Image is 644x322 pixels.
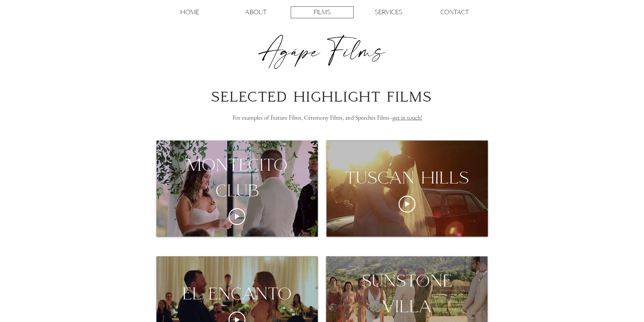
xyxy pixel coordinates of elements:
[314,7,331,18] p: FILMS
[180,7,199,18] p: HOME
[166,281,308,306] div: el encanto
[357,6,420,18] a: SERVICES
[158,6,221,18] a: HOME
[326,268,487,319] div: sunstone villa
[229,208,245,225] button: Play video
[157,152,318,203] div: montecito club
[157,6,488,18] nav: Site
[399,196,415,213] button: Play video
[423,6,486,18] a: CONTACT
[224,6,287,18] a: ABOUT
[211,89,432,105] span: SELECTED HIGHLIGHT FILMS
[329,165,485,191] div: tuscan hills
[440,7,469,18] p: CONTACT
[291,6,354,18] a: FILMS
[375,7,402,18] p: SERVICES
[392,114,422,121] a: get in touch!
[233,114,422,121] span: For examples of Feature Films, Ceremony Films, and Speeches Films -
[245,7,267,18] p: ABOUT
